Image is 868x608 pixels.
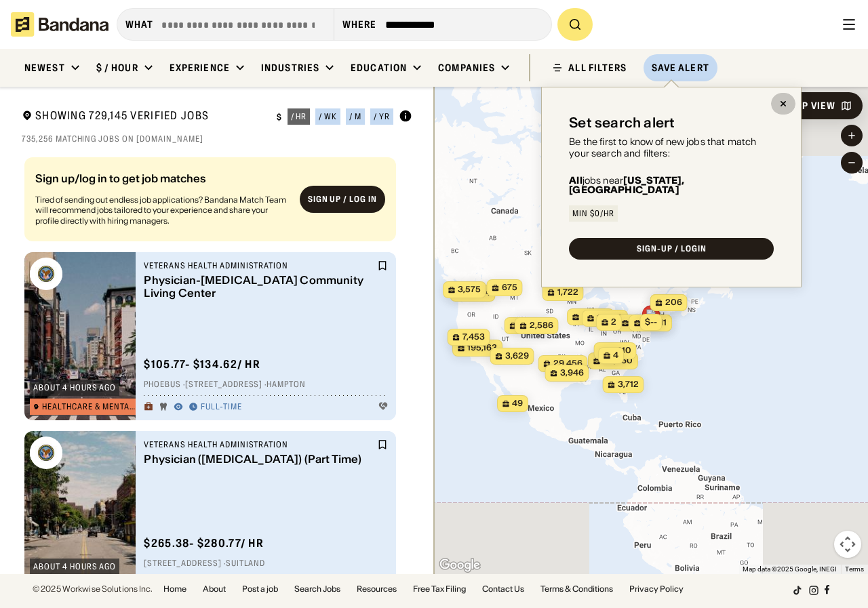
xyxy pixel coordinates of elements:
a: About [203,585,226,593]
div: $ 265.38 - $280.77 / hr [144,536,264,550]
span: 3,712 [618,379,639,390]
a: Privacy Policy [629,585,684,593]
span: 49 [512,398,523,409]
div: Healthcare & Mental Health [42,403,138,411]
div: Veterans Health Administration [144,260,374,271]
a: Terms & Conditions [540,585,613,593]
div: Veterans Health Administration [144,439,374,450]
a: Open this area in Google Maps (opens a new window) [437,556,482,574]
a: Post a job [242,585,278,593]
div: Map View [787,101,835,110]
img: Veterans Health Administration logo [30,258,62,290]
span: Map data ©2025 Google, INEGI [743,565,837,573]
div: Be the first to know of new jobs that match your search and filters: [569,136,774,159]
span: 4 [613,350,618,361]
span: 675 [502,282,517,293]
div: Physician ([MEDICAL_DATA]) (Part Time) [144,453,374,466]
div: / wk [319,113,337,121]
div: Save Alert [652,62,709,74]
span: 9,810 [609,345,631,357]
a: Resources [357,585,397,593]
span: 3,629 [505,350,529,362]
span: 1,722 [557,287,578,298]
div: about 4 hours ago [33,384,116,392]
span: 2 [611,317,616,328]
span: 29,456 [553,358,583,369]
span: 2,586 [530,320,553,331]
b: [US_STATE], [GEOGRAPHIC_DATA] [569,174,684,196]
div: Sign up / Log in [308,195,377,205]
div: Where [342,18,377,31]
div: what [125,18,153,31]
div: Experience [170,62,230,74]
div: Physician-[MEDICAL_DATA] Community Living Center [144,274,374,300]
img: Google [437,556,482,574]
div: $ / hour [96,62,138,74]
div: / hr [291,113,307,121]
div: Full-time [201,402,242,413]
div: about 4 hours ago [33,563,116,571]
div: © 2025 Workwise Solutions Inc. [33,585,153,593]
span: 18,774 [465,287,490,299]
span: 3,946 [560,367,584,379]
div: Companies [438,62,495,74]
div: Education [351,62,407,74]
span: 195,163 [467,342,497,354]
span: 15,018 [597,312,623,324]
button: Map camera controls [834,531,861,558]
div: Newest [24,62,65,74]
div: SIGN-UP / LOGIN [637,245,706,253]
div: Showing 729,145 Verified Jobs [22,108,266,125]
div: jobs near [569,176,774,195]
div: Phoebus · [STREET_ADDRESS] · Hampton [144,380,388,390]
div: [STREET_ADDRESS] · Suitland [144,559,388,569]
div: ALL FILTERS [568,63,627,73]
a: Search Jobs [294,585,340,593]
span: 3,575 [458,284,481,296]
div: $ 105.77 - $134.62 / hr [144,357,260,371]
span: 7,453 [462,331,485,343]
div: Set search alert [569,115,675,131]
a: Contact Us [482,585,524,593]
a: Home [163,585,186,593]
b: All [569,174,582,186]
a: Free Tax Filing [413,585,466,593]
div: Sign up/log in to get job matches [35,173,289,195]
div: Min $0/hr [572,209,614,218]
img: Veterans Health Administration logo [30,437,62,469]
span: 58,660 [603,355,633,367]
span: 206 [665,297,682,308]
div: / yr [374,113,390,121]
div: Tired of sending out endless job applications? Bandana Match Team will recommend jobs tailored to... [35,195,289,226]
span: $-- [645,317,657,327]
div: 735,256 matching jobs on [DOMAIN_NAME] [22,134,412,144]
div: grid [22,152,412,574]
a: Terms (opens in new tab) [845,565,864,573]
div: Industries [261,62,319,74]
img: Bandana logotype [11,12,108,37]
div: / m [349,113,361,121]
div: $ [277,112,282,123]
